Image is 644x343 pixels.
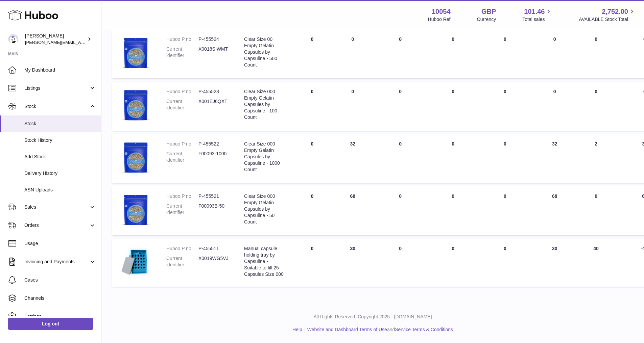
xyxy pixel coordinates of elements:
[166,193,198,200] dt: Huboo P no
[579,16,636,23] span: AVAILABLE Stock Total
[373,29,428,78] td: 0
[332,186,373,235] td: 68
[504,193,506,199] span: 0
[504,89,506,94] span: 0
[332,29,373,78] td: 0
[373,82,428,131] td: 0
[532,29,578,78] td: 0
[166,88,198,95] dt: Huboo P no
[578,186,615,235] td: 0
[432,7,451,16] strong: 10054
[504,246,506,251] span: 0
[532,186,578,235] td: 68
[292,239,332,287] td: 0
[24,187,96,193] span: ASN Uploads
[428,134,478,183] td: 0
[504,141,506,147] span: 0
[428,29,478,78] td: 0
[198,245,231,252] dd: P-455511
[8,34,18,44] img: luz@capsuline.com
[24,154,96,160] span: Add Stock
[24,137,96,143] span: Stock History
[578,134,615,183] td: 2
[198,203,231,216] dd: F00093B-50
[119,141,153,175] img: product image
[532,134,578,183] td: 32
[428,82,478,131] td: 0
[292,82,332,131] td: 0
[166,36,198,43] dt: Huboo P no
[166,151,198,163] dt: Current identifier
[198,88,231,95] dd: P-455523
[198,46,231,59] dd: X0018SIWMT
[24,204,89,210] span: Sales
[244,88,285,120] div: Clear Size 000 Empty Gelatin Capsules by Capsuline - 100 Count
[198,141,231,147] dd: P-455522
[166,98,198,111] dt: Current identifier
[579,7,636,23] a: 2,752.00 AVAILABLE Stock Total
[25,39,136,45] span: [PERSON_NAME][EMAIL_ADDRESS][DOMAIN_NAME]
[477,16,496,23] div: Currency
[428,239,478,287] td: 0
[522,16,552,23] span: Total sales
[24,170,96,177] span: Delivery History
[198,151,231,163] dd: F00093-1000
[524,7,545,16] span: 101.46
[24,277,96,283] span: Cases
[373,186,428,235] td: 0
[166,141,198,147] dt: Huboo P no
[8,318,93,330] a: Log out
[198,36,231,43] dd: P-455524
[24,103,89,110] span: Stock
[428,16,451,23] div: Huboo Ref
[166,245,198,252] dt: Huboo P no
[107,314,639,320] p: All Rights Reserved. Copyright 2025 - [DOMAIN_NAME]
[166,46,198,59] dt: Current identifier
[198,255,231,268] dd: X0019WG5VJ
[504,36,506,42] span: 0
[244,36,285,68] div: Clear Size 00 Empty Gelatin Capsules by Capsuline - 500 Count
[244,141,285,173] div: Clear Size 000 Empty Gelatin Capsules by Capsuline - 1000 Count
[373,134,428,183] td: 0
[292,134,332,183] td: 0
[532,82,578,131] td: 0
[119,193,153,227] img: product image
[578,239,615,287] td: 40
[602,7,628,16] span: 2,752.00
[395,327,453,332] a: Service Terms & Conditions
[24,85,89,91] span: Listings
[24,67,96,73] span: My Dashboard
[244,193,285,225] div: Clear Size 000 Empty Gelatin Capsules by Capsuline - 50 Count
[119,36,153,70] img: product image
[198,98,231,111] dd: X001EJ6QXT
[332,134,373,183] td: 32
[332,82,373,131] td: 0
[166,255,198,268] dt: Current identifier
[307,327,387,332] a: Website and Dashboard Terms of Use
[119,88,153,122] img: product image
[292,29,332,78] td: 0
[24,259,89,265] span: Invoicing and Payments
[481,7,496,16] strong: GBP
[373,239,428,287] td: 0
[532,239,578,287] td: 30
[166,203,198,216] dt: Current identifier
[24,121,96,127] span: Stock
[25,33,86,46] div: [PERSON_NAME]
[24,222,89,229] span: Orders
[24,313,96,320] span: Settings
[578,29,615,78] td: 0
[305,326,453,333] li: and
[522,7,552,23] a: 101.46 Total sales
[24,295,96,301] span: Channels
[198,193,231,200] dd: P-455521
[24,240,96,247] span: Usage
[332,239,373,287] td: 30
[578,82,615,131] td: 0
[119,245,153,278] img: product image
[292,327,302,332] a: Help
[428,186,478,235] td: 0
[244,245,285,277] div: Manual capsule holding tray by Capsuline - Suitable to fill 25 Capsules Size 000
[292,186,332,235] td: 0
